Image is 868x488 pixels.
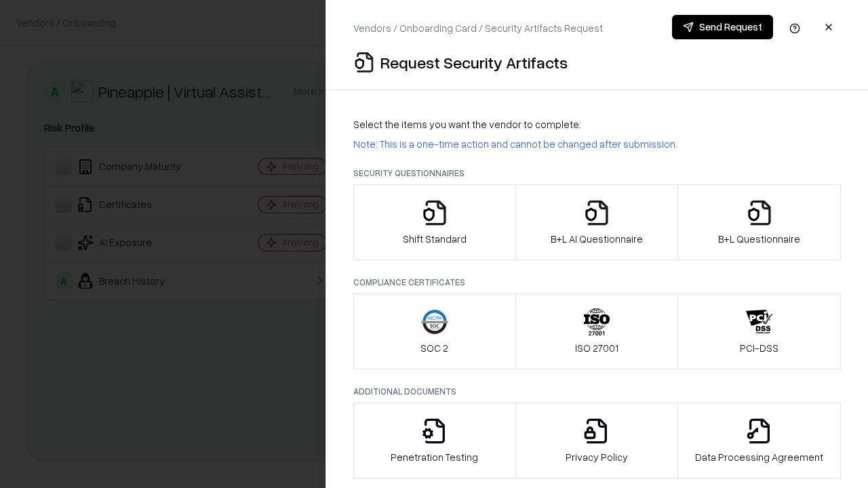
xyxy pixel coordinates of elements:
p: PCI-DSS [740,341,778,355]
p: Vendors / Onboarding Card / Security Artifacts Request [353,21,603,35]
button: PCI-DSS [677,293,841,369]
button: B+L AI Questionnaire [515,184,679,260]
p: Select the items you want the vendor to complete: [353,117,841,131]
button: Data Processing Agreement [677,403,841,479]
button: Penetration Testing [353,403,516,479]
button: ISO 27001 [515,293,679,369]
button: SOC 2 [353,293,516,369]
p: ISO 27001 [575,341,618,355]
p: Request Security Artifacts [380,52,568,73]
p: B+L AI Questionnaire [551,232,643,246]
p: SOC 2 [420,341,448,355]
button: Send Request [672,15,773,39]
p: Compliance Certificates [353,277,841,288]
p: Data Processing Agreement [695,450,823,464]
p: Privacy Policy [566,450,628,464]
p: Note: This is a one-time action and cannot be changed after submission. [353,137,841,151]
p: Additional Documents [353,386,841,397]
button: Privacy Policy [515,403,679,479]
p: Penetration Testing [391,450,478,464]
p: B+L Questionnaire [718,232,800,246]
p: Security Questionnaires [353,167,841,179]
button: Shift Standard [353,184,516,260]
p: Shift Standard [403,232,467,246]
button: B+L Questionnaire [677,184,841,260]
